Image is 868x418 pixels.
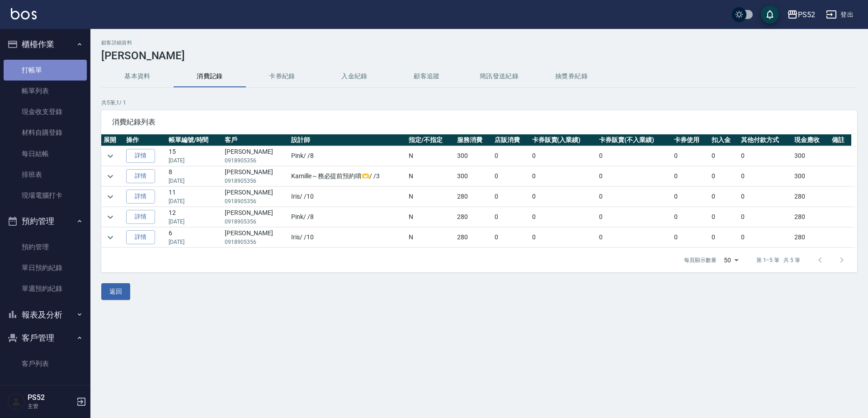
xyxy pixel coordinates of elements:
td: Kamille～務必提前預約唷🫶 / /3 [289,166,406,186]
td: 15 [166,146,222,166]
td: 280 [455,207,492,227]
td: Pink / /8 [289,146,406,166]
button: 基本資料 [101,66,174,87]
button: 抽獎券紀錄 [535,66,608,87]
a: 帳單列表 [4,81,87,101]
td: [PERSON_NAME] [222,146,289,166]
td: 8 [166,166,222,186]
th: 卡券使用 [672,134,709,146]
td: 0 [492,228,530,247]
th: 操作 [124,134,166,146]
td: [PERSON_NAME] [222,228,289,247]
button: 卡券紀錄 [246,66,318,87]
td: 300 [792,146,830,166]
th: 卡券販賣(不入業績) [597,134,672,146]
td: [PERSON_NAME] [222,166,289,186]
button: 簡訊發送紀錄 [463,66,535,87]
a: 單週預約紀錄 [4,278,87,299]
td: [PERSON_NAME] [222,187,289,207]
div: PS52 [798,9,815,20]
td: 0 [672,228,709,247]
button: expand row [104,170,117,183]
a: 詳情 [126,149,155,163]
p: [DATE] [169,218,220,226]
h3: [PERSON_NAME] [101,49,857,62]
td: 0 [530,187,597,207]
td: 0 [597,207,672,227]
img: Person [7,393,25,411]
a: 現場電腦打卡 [4,185,87,206]
p: [DATE] [169,238,220,246]
a: 詳情 [126,210,155,224]
td: 0 [530,228,597,247]
td: 280 [792,228,830,247]
td: 0 [530,146,597,166]
td: 0 [739,207,792,227]
td: Iris / /10 [289,228,406,247]
p: 0918905356 [225,197,287,205]
button: save [761,5,779,24]
td: 0 [597,166,672,186]
div: 50 [720,248,742,272]
button: PS52 [783,5,819,24]
th: 服務消費 [455,134,492,146]
td: 0 [739,228,792,247]
td: 0 [530,207,597,227]
td: 0 [739,166,792,186]
p: [DATE] [169,177,220,185]
td: N [406,187,455,207]
td: 0 [597,146,672,166]
h5: PS52 [28,393,74,402]
td: 0 [597,187,672,207]
td: 0 [709,146,739,166]
a: 客戶列表 [4,353,87,374]
p: 0918905356 [225,218,287,226]
td: 0 [530,166,597,186]
td: Pink / /8 [289,207,406,227]
td: 0 [709,187,739,207]
th: 現金應收 [792,134,830,146]
p: 主管 [28,402,74,410]
th: 客戶 [222,134,289,146]
a: 現金收支登錄 [4,101,87,122]
p: [DATE] [169,197,220,205]
td: 0 [492,166,530,186]
a: 單日預約紀錄 [4,257,87,278]
a: 詳情 [126,190,155,204]
td: 0 [672,166,709,186]
td: 11 [166,187,222,207]
button: 消費記錄 [174,66,246,87]
p: 共 5 筆, 1 / 1 [101,99,857,107]
td: 300 [455,146,492,166]
td: 0 [492,187,530,207]
a: 預約管理 [4,237,87,257]
td: 280 [792,187,830,207]
th: 帳單編號/時間 [166,134,222,146]
a: 排班表 [4,164,87,185]
td: 0 [492,207,530,227]
button: 顧客追蹤 [391,66,463,87]
td: 280 [455,187,492,207]
th: 備註 [830,134,851,146]
h2: 顧客詳細資料 [101,40,857,46]
td: 0 [739,146,792,166]
td: 0 [709,207,739,227]
td: 0 [492,146,530,166]
td: 0 [672,207,709,227]
span: 消費紀錄列表 [112,118,846,127]
img: Logo [11,8,37,19]
p: 0918905356 [225,157,287,165]
td: 12 [166,207,222,227]
td: 300 [455,166,492,186]
td: Iris / /10 [289,187,406,207]
th: 設計師 [289,134,406,146]
th: 店販消費 [492,134,530,146]
td: 280 [792,207,830,227]
td: 0 [597,228,672,247]
button: expand row [104,149,117,163]
a: 材料自購登錄 [4,122,87,143]
button: 預約管理 [4,209,87,233]
button: expand row [104,210,117,224]
button: 櫃檯作業 [4,33,87,56]
td: 280 [455,228,492,247]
